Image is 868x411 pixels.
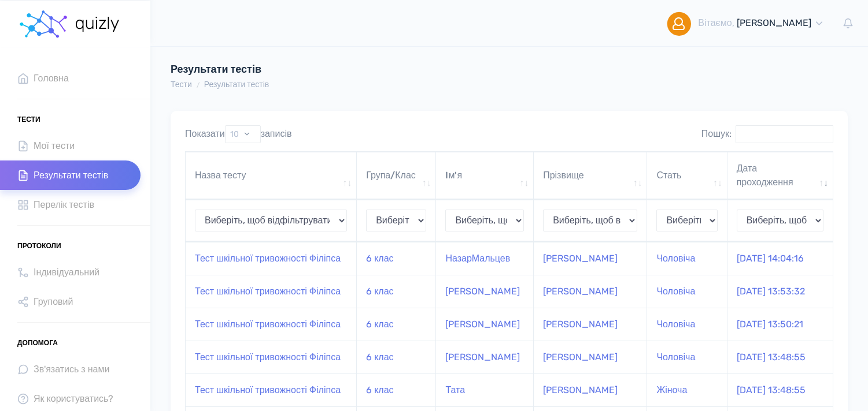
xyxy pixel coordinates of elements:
td: Тест шкільної тривожності Філіпса [186,242,357,275]
td: Тест шкільної тривожності Філіпса [186,341,357,373]
td: [PERSON_NAME] [534,341,647,373]
td: [PERSON_NAME] [436,341,534,373]
td: Чоловіча [647,341,727,373]
td: Чоловіча [647,242,727,275]
td: 6 клас [357,242,436,275]
td: [PERSON_NAME] [534,275,647,308]
h4: Результати тестів [171,63,559,76]
span: Груповий [34,294,73,309]
td: [DATE] 13:50:21 [727,308,833,341]
td: 6 клас [357,275,436,308]
td: Чоловіча [647,275,727,308]
th: Дата проходження: активувати для сортування стовпців за зростанням [727,152,833,200]
td: 6 клас [357,341,436,373]
th: Стать: активувати для сортування стовпців за зростанням [647,152,727,200]
td: Чоловіча [647,308,727,341]
span: Індивідуальний [34,264,99,280]
th: Прізвище: активувати для сортування стовпців за зростанням [534,152,647,200]
label: Пошук: [701,125,833,143]
td: 6 клас [357,308,436,341]
span: [PERSON_NAME] [737,17,811,28]
img: homepage [17,7,69,42]
span: Допомога [17,334,58,352]
li: Результати тестів [192,79,269,91]
td: Тест шкільної тривожності Філіпса [186,275,357,308]
td: [PERSON_NAME] [534,242,647,275]
td: Тата [436,373,534,406]
td: [DATE] 13:53:32 [727,275,833,308]
th: Назва тесту: активувати для сортування стовпців за зростанням [186,152,357,200]
th: Iм'я: активувати для сортування стовпців за зростанням [436,152,534,200]
input: Пошук: [736,125,833,143]
td: [PERSON_NAME] [534,308,647,341]
li: Тести [171,79,192,91]
td: [DATE] 14:04:16 [727,242,833,275]
span: Протоколи [17,237,61,255]
img: homepage [75,17,121,32]
td: Жіноча [647,373,727,406]
span: Мої тести [34,138,75,154]
td: [DATE] 13:48:55 [727,373,833,406]
nav: breadcrumb [171,79,269,91]
a: homepage homepage [17,1,121,47]
td: [PERSON_NAME] [436,275,534,308]
span: Головна [34,70,69,86]
th: Група/Клас: активувати для сортування стовпців за зростанням [357,152,436,200]
span: Перелік тестів [34,197,94,212]
td: [PERSON_NAME] [534,373,647,406]
td: 6 клас [357,373,436,406]
label: Показати записів [185,125,292,143]
span: Зв'язатись з нами [34,361,109,377]
td: [DATE] 13:48:55 [727,341,833,373]
td: НазарМальцев [436,242,534,275]
span: Тести [17,111,40,128]
span: Результати тестів [34,167,108,183]
td: [PERSON_NAME] [436,308,534,341]
select: Показатизаписів [225,125,261,143]
td: Тест шкільної тривожності Філіпса [186,308,357,341]
td: Тест шкільної тривожності Філіпса [186,373,357,406]
span: Як користуватись? [34,391,113,406]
